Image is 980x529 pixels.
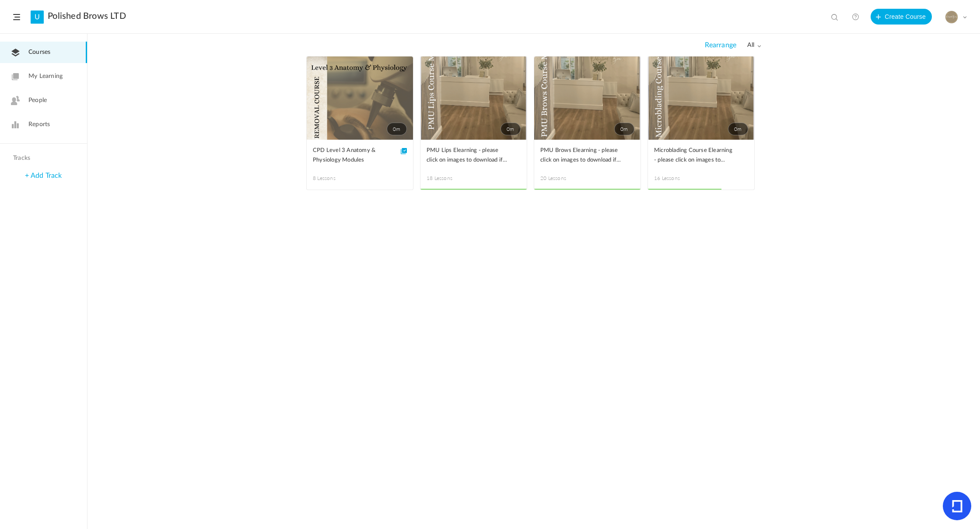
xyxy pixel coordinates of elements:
[534,56,640,140] a: 0m
[945,11,958,23] img: 617fe505-c459-451e-be24-f11bddb9b696.PNG
[500,123,521,135] span: 0m
[25,172,62,179] a: + Add Track
[728,123,748,135] span: 0m
[313,146,394,165] span: CPD Level 3 Anatomy & Physiology Modules
[427,146,507,165] span: PMU Lips Elearning - please click on images to download if not visible
[654,174,701,182] span: 16 Lessons
[427,146,521,166] a: PMU Lips Elearning - please click on images to download if not visible
[313,174,360,182] span: 8 Lessons
[420,56,527,140] a: 0m
[31,11,44,24] a: U
[28,48,50,57] span: Courses
[540,174,588,182] span: 20 Lessons
[427,174,474,182] span: 18 Lessons
[313,146,407,166] a: CPD Level 3 Anatomy & Physiology Modules
[28,120,50,129] span: Reports
[48,11,126,21] a: Polished Brows LTD
[13,155,72,162] h4: Tracks
[654,146,735,165] span: Microblading Course Elearning - please click on images to download if not visible
[387,123,407,135] span: 0m
[28,72,63,81] span: My Learning
[540,146,621,165] span: PMU Brows Elearning - please click on images to download if not visible
[648,56,754,140] a: 0m
[614,123,634,135] span: 0m
[705,41,736,49] span: Rearrange
[28,96,47,105] span: People
[307,56,413,140] a: 0m
[540,146,634,166] a: PMU Brows Elearning - please click on images to download if not visible
[871,9,932,25] button: Create Course
[747,42,761,49] span: all
[654,146,748,166] a: Microblading Course Elearning - please click on images to download if not visible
